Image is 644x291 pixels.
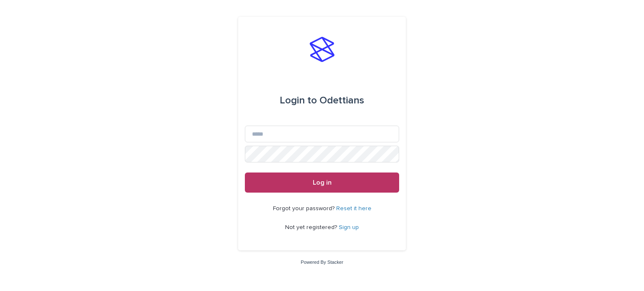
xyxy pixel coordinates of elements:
[273,206,336,211] span: Forgot your password?
[280,89,364,112] div: Odettians
[336,206,371,211] a: Reset it here
[245,173,399,193] button: Log in
[301,260,343,265] a: Powered By Stacker
[280,95,317,106] span: Login to
[313,179,332,186] span: Log in
[285,224,339,230] span: Not yet registered?
[339,224,359,230] a: Sign up
[309,37,335,62] img: stacker-logo-s-only.png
